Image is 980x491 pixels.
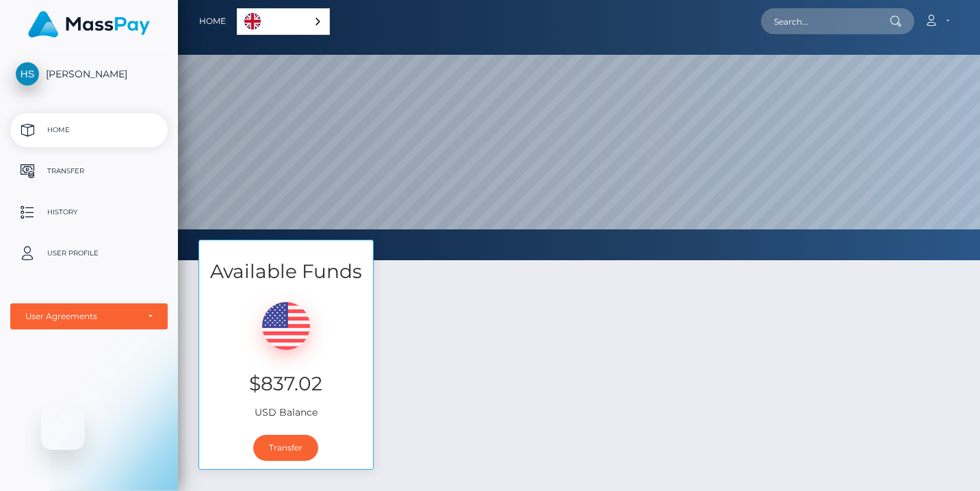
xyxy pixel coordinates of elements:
[237,8,330,35] div: Language
[28,11,150,38] img: MassPay
[10,236,168,270] a: User Profile
[10,195,168,229] a: History
[199,258,373,285] h3: Available Funds
[16,161,162,181] p: Transfer
[761,8,890,34] input: Search...
[253,435,318,461] a: Transfer
[25,311,138,322] div: User Agreements
[199,7,226,36] a: Home
[10,113,168,147] a: Home
[209,370,363,397] h3: $837.02
[16,120,162,140] p: Home
[16,243,162,264] p: User Profile
[237,8,330,35] aside: Language selected: English
[262,302,310,350] img: USD.png
[10,154,168,188] a: Transfer
[10,68,168,80] span: [PERSON_NAME]
[199,285,373,427] div: USD Balance
[237,9,329,34] a: English
[16,202,162,223] p: History
[41,406,85,450] iframe: Button to launch messaging window
[10,303,168,329] button: User Agreements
